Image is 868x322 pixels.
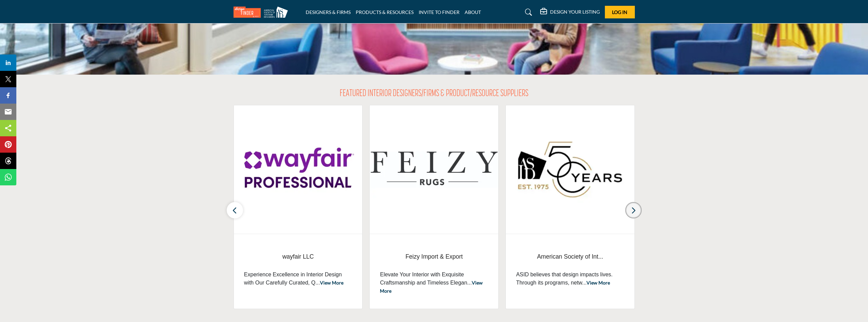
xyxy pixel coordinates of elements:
a: Feizy Import & Export [380,248,488,266]
p: Experience Excellence in Interior Design with Our Carefully Curated, Q... [244,271,352,287]
p: Elevate Your Interior with Exquisite Craftsmanship and Timeless Elegan... [380,271,488,295]
a: American Society of Int... [516,248,624,266]
a: View More [586,280,610,286]
a: PRODUCTS & RESOURCES [356,9,414,15]
img: Feizy Import & Export [370,105,498,234]
p: ASID believes that design impacts lives. Through its programs, netw... [516,271,624,287]
h2: FEATURED INTERIOR DESIGNERS/FIRMS & PRODUCT/RESOURCE SUPPLIERS [340,88,528,100]
button: Log In [605,6,635,18]
a: Search [518,7,536,18]
span: Feizy Import & Export [380,252,488,261]
img: wayfair LLC [234,105,363,234]
div: DESIGN YOUR LISTING [540,8,600,16]
img: Site Logo [234,6,291,18]
span: American Society of Interior Designers [516,248,624,266]
a: View More [320,280,343,286]
a: DESIGNERS & FIRMS [306,9,351,15]
a: ABOUT [465,9,481,15]
span: wayfair LLC [244,252,352,261]
h5: DESIGN YOUR LISTING [550,9,600,15]
span: Log In [612,9,627,15]
a: INVITE TO FINDER [419,9,460,15]
img: American Society of Interior Designers [506,105,634,234]
a: View More [380,280,482,294]
span: American Society of Int... [516,252,624,261]
a: wayfair LLC [244,248,352,266]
